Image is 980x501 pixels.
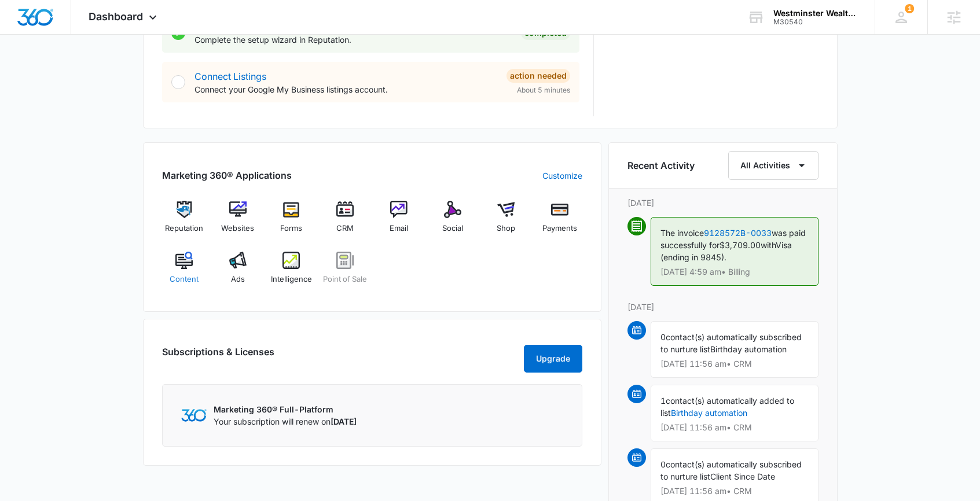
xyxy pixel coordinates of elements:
span: contact(s) automatically subscribed to nurture list [660,459,802,481]
a: Connect Listings [194,71,266,82]
span: 1 [905,4,914,13]
p: [DATE] [627,197,818,209]
span: Ads [231,274,245,285]
h2: Subscriptions & Licenses [162,345,274,368]
span: Dashboard [89,10,143,23]
span: with [761,240,776,250]
span: Point of Sale [323,274,367,285]
div: Action Needed [506,69,570,83]
a: Websites [215,201,260,242]
span: contact(s) automatically subscribed to nurture list [660,332,802,354]
a: Intelligence [269,252,314,293]
img: Marketing 360 Logo [181,409,207,421]
span: The invoice [660,228,704,238]
h6: Recent Activity [627,159,695,172]
p: [DATE] 4:59 am • Billing [660,268,809,276]
p: Marketing 360® Full-Platform [214,403,357,415]
p: Your subscription will renew on [214,415,357,428]
span: Birthday automation [710,344,787,354]
a: Reputation [162,201,207,242]
a: Social [430,201,475,242]
p: Complete the setup wizard in Reputation. [194,34,512,46]
span: 0 [660,332,666,342]
span: Content [170,274,199,285]
a: Forms [269,201,314,242]
p: [DATE] 11:56 am • CRM [660,360,809,368]
a: Customize [542,170,582,182]
span: contact(s) automatically added to list [660,396,794,418]
a: Ads [215,252,260,293]
button: Upgrade [524,345,582,373]
span: Client Since Date [710,471,775,481]
a: Email [377,201,421,242]
p: [DATE] 11:56 am • CRM [660,423,809,432]
span: 0 [660,459,666,469]
a: CRM [323,201,368,242]
p: [DATE] 11:56 am • CRM [660,487,809,495]
span: Email [390,223,408,234]
a: Payments [538,201,582,242]
span: Payments [542,223,577,234]
a: Point of Sale [323,252,368,293]
p: Connect your Google My Business listings account. [194,83,497,95]
a: 9128572B-0033 [704,228,772,238]
a: Shop [484,201,528,242]
span: Shop [497,223,515,234]
div: notifications count [905,4,914,13]
span: Forms [280,223,302,234]
span: 1 [660,396,666,406]
span: Intelligence [271,274,312,285]
span: Reputation [165,223,203,234]
span: [DATE] [331,417,357,426]
span: Social [442,223,463,234]
p: [DATE] [627,301,818,313]
span: About 5 minutes [517,85,570,95]
h2: Marketing 360® Applications [162,168,292,182]
button: All Activities [728,151,818,180]
span: CRM [336,223,354,234]
a: Birthday automation [671,408,747,418]
span: Websites [221,223,254,234]
div: account name [773,9,858,18]
a: Content [162,252,207,293]
span: $3,709.00 [720,240,761,250]
div: account id [773,18,858,26]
